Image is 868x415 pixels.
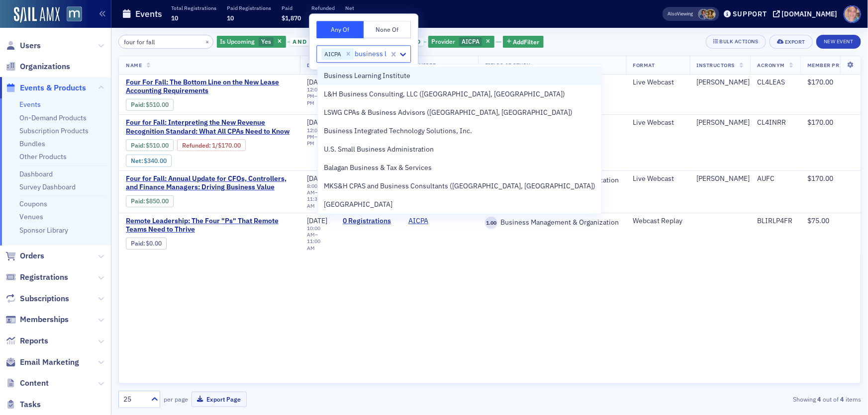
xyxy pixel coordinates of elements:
a: On-Demand Products [19,113,87,122]
div: Remove AICPA [343,48,354,60]
span: $1,870 [282,14,301,22]
div: Yes [217,36,286,48]
a: Registrations [5,272,68,283]
a: Users [5,40,41,51]
span: $340.00 [144,157,167,165]
div: Showing out of items [620,395,861,404]
a: Subscription Products [19,126,89,135]
p: Refunded [311,4,335,11]
a: Memberships [5,314,69,325]
span: Provider [408,62,436,69]
span: Fields Of Study [485,62,531,69]
div: Support [733,9,767,18]
span: Organizations [20,61,70,72]
div: Refunded: 3 - $51000 [177,139,245,151]
p: Paid Registrations [227,4,271,11]
a: Coupons [19,199,47,208]
div: – [307,127,329,147]
div: – [307,225,329,251]
a: Refunded [182,142,209,149]
span: Provider [432,37,456,45]
span: 1.00 [485,217,497,229]
time: 8:00 AM [307,182,317,196]
span: Net : [131,157,144,165]
strong: 4 [839,395,846,404]
div: AICPA [321,48,343,60]
div: [DOMAIN_NAME] [782,9,838,18]
span: Orders [20,250,44,261]
div: Paid: 0 - $0 [126,238,167,249]
span: $75.00 [807,216,829,225]
div: Export [785,39,805,45]
span: Memberships [20,314,69,325]
time: 11:30 AM [307,195,320,209]
span: Tasks [20,399,41,410]
span: LSWG CPAs & Business Advisors ([GEOGRAPHIC_DATA], [GEOGRAPHIC_DATA]) [324,107,573,118]
button: Any Of [316,21,364,38]
span: Business Management & Organization [497,218,619,227]
span: $0.00 [146,240,162,247]
span: Content [20,378,49,389]
div: Also [668,10,677,17]
strong: 4 [816,395,823,404]
time: 12:00 PM [307,86,320,99]
div: Live Webcast [633,118,683,127]
button: [DOMAIN_NAME] [773,10,841,17]
span: 10 [171,14,178,22]
span: Events & Products [20,83,86,93]
span: Four For Fall: The Bottom Line on the New Lease Accounting Requirements [126,78,293,95]
a: Orders [5,250,44,261]
h1: Events [135,8,162,20]
a: Venues [19,212,43,221]
a: [PERSON_NAME] [697,78,750,87]
p: Paid [282,4,301,11]
span: [DATE] [307,216,327,225]
span: 10 [227,14,234,22]
span: Users [20,40,41,51]
img: SailAMX [67,6,82,22]
span: Yes [261,37,271,45]
div: CL4INRR [757,118,793,127]
span: $170.00 [807,118,833,127]
span: Subscriptions [20,293,69,304]
div: [PERSON_NAME] [697,174,750,183]
a: Remote Leadership: The Four "Ps" That Remote Teams Need to Thrive [126,217,293,234]
div: AUFC [757,174,793,183]
div: BLIRLP4FR [757,217,793,226]
p: Net [345,4,365,11]
div: Paid: 3 - $51000 [126,139,174,151]
a: 0 Registrations [343,217,394,226]
a: Content [5,378,49,389]
a: Bundles [19,139,45,148]
div: AICPA [428,36,494,48]
span: $170.00 [218,142,241,149]
a: Events & Products [5,83,86,93]
span: Format [633,62,655,69]
div: Bulk Actions [720,39,759,44]
span: Name [126,62,142,69]
span: Instructors [697,62,735,69]
a: Paid [131,101,143,108]
button: Export Page [192,392,247,407]
button: None Of [364,21,411,38]
span: [DATE] [307,78,327,86]
a: Dashboard [19,169,53,178]
div: – [307,183,329,209]
span: Business Learning Institute [324,71,410,81]
time: 11:00 AM [307,238,320,251]
a: [PERSON_NAME] [697,118,750,127]
span: Viewing [668,10,693,17]
time: 3:00 PM [307,133,328,147]
a: Tasks [5,399,41,410]
span: $170.00 [807,78,833,86]
time: 3:00 PM [307,92,328,106]
div: CL4LEAS [757,78,793,87]
span: : [131,101,146,108]
time: 10:00 AM [307,225,320,238]
span: Add Filter [513,37,540,46]
span: $510.00 [146,142,169,149]
span: Reports [20,335,48,346]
